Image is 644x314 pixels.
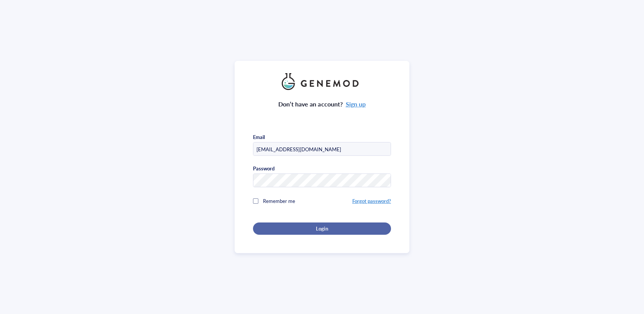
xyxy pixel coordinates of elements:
[346,100,366,108] a: Sign up
[253,222,391,235] button: Login
[263,197,295,204] span: Remember me
[253,134,265,141] div: Email
[278,99,366,109] div: Don’t have an account?
[352,197,391,204] a: Forgot password?
[316,225,328,232] span: Login
[253,165,274,172] div: Password
[282,73,362,90] img: genemod_logo_light-BcqUzbGq.png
